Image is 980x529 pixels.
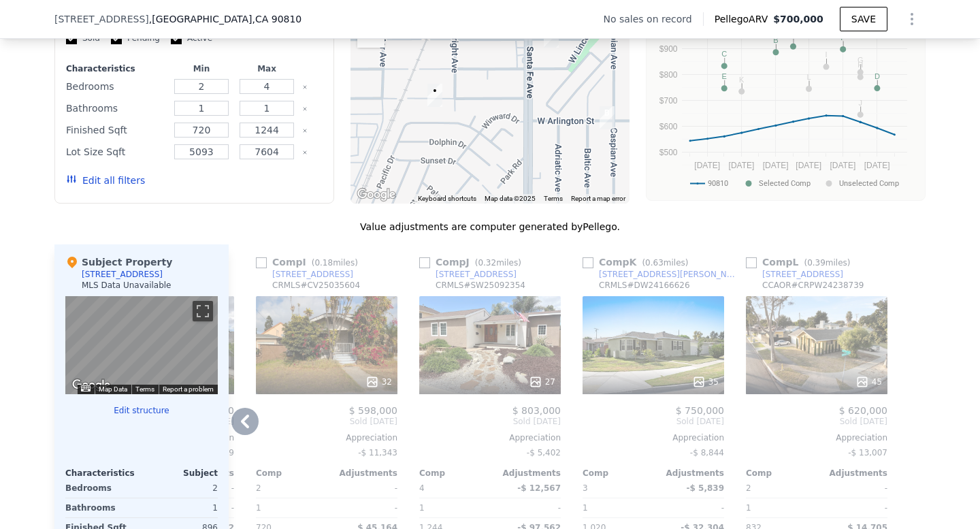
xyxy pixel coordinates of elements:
text: C [721,50,727,58]
text: $600 [659,122,678,131]
text: Selected Comp [759,179,811,188]
span: 0.63 [645,258,664,268]
div: [STREET_ADDRESS] [82,269,163,280]
div: CRMLS # SW25092354 [436,280,525,291]
div: Min [171,63,231,74]
text: K [739,76,745,84]
span: $ 750,000 [676,405,724,416]
div: Finished Sqft [66,121,166,140]
div: 1 [256,498,324,517]
text: D [875,72,880,80]
div: 1 [746,498,814,517]
div: Appreciation [256,432,397,443]
button: Clear [302,84,308,90]
a: Terms [135,385,154,393]
div: - [329,498,397,517]
div: Appreciation [746,432,887,443]
div: Lot Size Sqft [66,142,166,161]
text: [DATE] [763,161,789,170]
text: J [858,99,862,107]
span: ( miles) [636,258,693,268]
span: Map data ©2025 [485,195,536,202]
div: MLS Data Unavailable [82,280,171,291]
div: 45 [855,375,882,389]
text: $700 [659,96,678,106]
div: 1 [583,498,651,517]
span: ( miles) [306,258,363,268]
div: Subject Property [65,255,172,269]
text: [DATE] [864,161,890,170]
div: [STREET_ADDRESS] [436,269,517,280]
span: 4 [419,483,425,493]
span: $ 598,000 [349,405,397,416]
div: Comp K [583,255,693,269]
img: Google [354,186,399,204]
div: - [656,498,724,517]
div: Adjustments [817,468,887,479]
div: Appreciation [419,432,561,443]
span: , CA 90810 [252,14,301,25]
div: [STREET_ADDRESS][PERSON_NAME] [599,269,740,280]
div: Comp [419,468,490,479]
button: Edit all filters [66,174,145,187]
span: Pellego ARV [715,12,774,26]
text: I [825,50,827,59]
div: Value adjustments are computer generated by Pellego . [54,220,926,234]
div: CRMLS # DW24166626 [599,280,690,291]
div: 35 [692,375,719,389]
span: 0.32 [478,258,496,268]
text: G [857,56,864,64]
span: -$ 11,343 [358,448,397,458]
button: Keyboard shortcuts [81,385,91,391]
div: 27 [529,375,555,389]
button: Toggle fullscreen view [193,301,213,321]
div: Comp [746,468,817,479]
text: Unselected Comp [839,179,899,188]
div: - [493,498,561,517]
button: Clear [302,106,308,112]
img: Google [69,376,114,394]
div: Map [65,296,218,394]
span: ( miles) [798,258,855,268]
div: CRMLS # CV25035604 [272,280,360,291]
a: Open this area in Google Maps (opens a new window) [354,186,399,204]
a: Report a problem [163,385,214,393]
div: Bedrooms [66,77,166,96]
span: $ 620,000 [839,405,887,416]
button: Keyboard shortcuts [418,194,476,204]
div: Adjustments [653,468,724,479]
div: Comp [583,468,653,479]
svg: A chart. [655,27,917,197]
div: [STREET_ADDRESS] [762,269,843,280]
div: CCAOR # CRPW24238739 [762,280,864,291]
div: 2 [144,479,218,498]
a: Terms [544,195,563,202]
text: F [840,33,845,42]
a: [STREET_ADDRESS][PERSON_NAME] [583,269,740,280]
div: 1 [419,498,487,517]
text: L [806,73,811,81]
span: Sold [DATE] [746,416,887,427]
text: [DATE] [694,161,720,170]
div: Adjustments [490,468,561,479]
div: Subject [142,468,218,479]
span: 3 [583,483,588,493]
text: [DATE] [796,161,821,170]
div: Comp I [256,255,363,269]
span: Sold [DATE] [419,416,561,427]
span: 0.18 [314,258,333,268]
div: Max [237,63,297,74]
text: $500 [659,148,678,157]
text: $900 [659,44,678,54]
span: 0.39 [807,258,826,268]
span: -$ 8,844 [690,448,724,458]
div: - [329,479,397,498]
div: Bathrooms [66,99,166,118]
button: Map Data [99,385,127,394]
button: Clear [302,128,308,133]
text: B [773,36,778,44]
span: -$ 13,007 [848,448,887,458]
div: 1 [144,498,218,517]
div: Comp L [746,255,856,269]
span: -$ 12,567 [517,483,561,493]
